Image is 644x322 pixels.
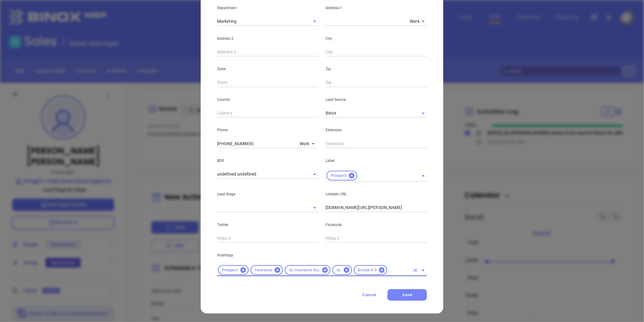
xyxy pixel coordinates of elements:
button: Open [419,172,428,180]
input: https:// [326,234,427,243]
p: State [217,66,318,72]
p: Extension [326,127,427,133]
input: Country [217,109,318,118]
div: AL Insurance ALL [285,265,330,275]
button: Cancel [351,289,387,301]
input: https:// [217,234,318,243]
span: Bronze 3-5 [354,268,380,273]
input: Phone [217,139,297,148]
span: Save [402,292,412,297]
span: Cancel [362,292,376,297]
p: Address 1 [326,5,427,11]
span: Prospect [327,173,350,178]
p: City [326,35,427,42]
p: LinkedIn URL [326,191,427,197]
button: Open [419,266,428,275]
button: Open [310,204,319,212]
div: Prospect [218,265,249,275]
input: Extension [326,139,427,148]
button: Save [387,289,427,301]
div: Bronze 3-5 [354,265,387,275]
input: https:// [326,203,427,212]
div: Work [410,17,427,26]
div: Prospect [327,171,357,180]
p: BDR [217,157,318,164]
div: AL [332,265,352,275]
button: Open [310,170,319,179]
p: Lead Stage [217,191,318,197]
button: Clear [411,266,420,275]
button: Open [310,17,319,26]
p: Address 2 [217,35,318,42]
span: AL [333,268,345,273]
div: Work [300,139,317,149]
input: City [326,48,427,57]
p: Phone [217,127,318,133]
input: State [217,78,318,87]
p: Country [217,96,318,103]
input: Address 2 [217,48,318,57]
input: Zip [326,78,427,87]
p: Hashtags [217,252,427,259]
span: AL Insurance ALL [285,268,324,273]
p: Label [326,157,427,164]
p: Department [217,5,318,11]
p: Zip [326,66,427,72]
span: Prospect [219,268,242,273]
p: Twitter [217,221,318,228]
p: Lead Source [326,96,427,103]
button: Open [419,109,428,118]
span: Insurance [251,268,276,273]
div: Insurance [250,265,283,275]
p: Facebook [326,221,427,228]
